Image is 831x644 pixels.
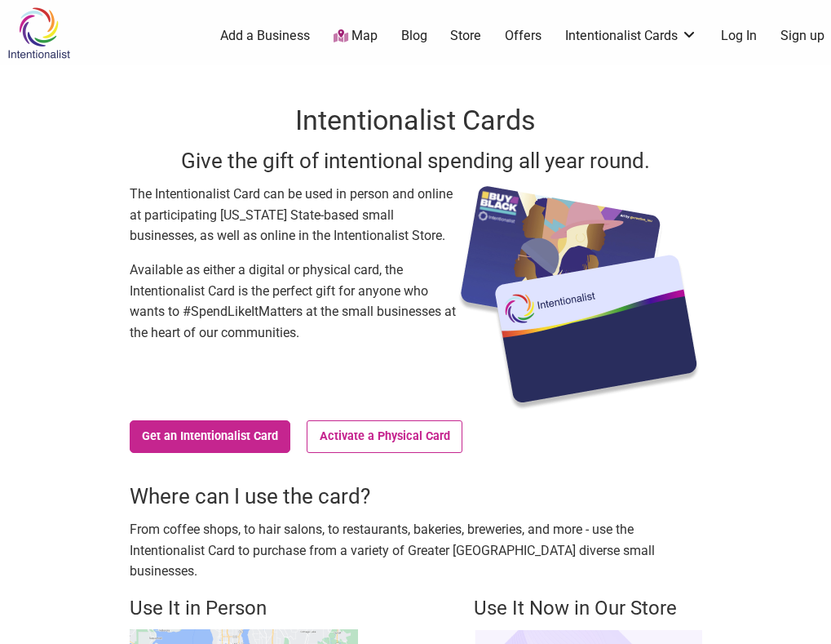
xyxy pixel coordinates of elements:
[401,27,427,45] a: Blog
[721,27,757,45] a: Log In
[307,420,462,453] a: Activate a Physical Card
[130,184,456,246] p: The Intentionalist Card can be used in person and online at participating [US_STATE] State-based ...
[456,184,702,412] img: Intentionalist Card
[220,27,310,45] a: Add a Business
[130,146,702,175] h3: Give the gift of intentional spending all year round.
[130,260,456,343] p: Available as either a digital or physical card, the Intentionalist Card is the perfect gift for a...
[130,420,291,453] a: Get an Intentionalist Card
[450,27,481,45] a: Store
[474,595,702,623] h4: Use It Now in Our Store
[334,27,378,46] a: Map
[130,101,702,140] h1: Intentionalist Cards
[780,27,824,45] a: Sign up
[130,482,702,511] h3: Where can I use the card?
[565,27,697,45] a: Intentionalist Cards
[505,27,541,45] a: Offers
[130,519,702,582] p: From coffee shops, to hair salons, to restaurants, bakeries, breweries, and more - use the Intent...
[130,595,358,623] h4: Use It in Person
